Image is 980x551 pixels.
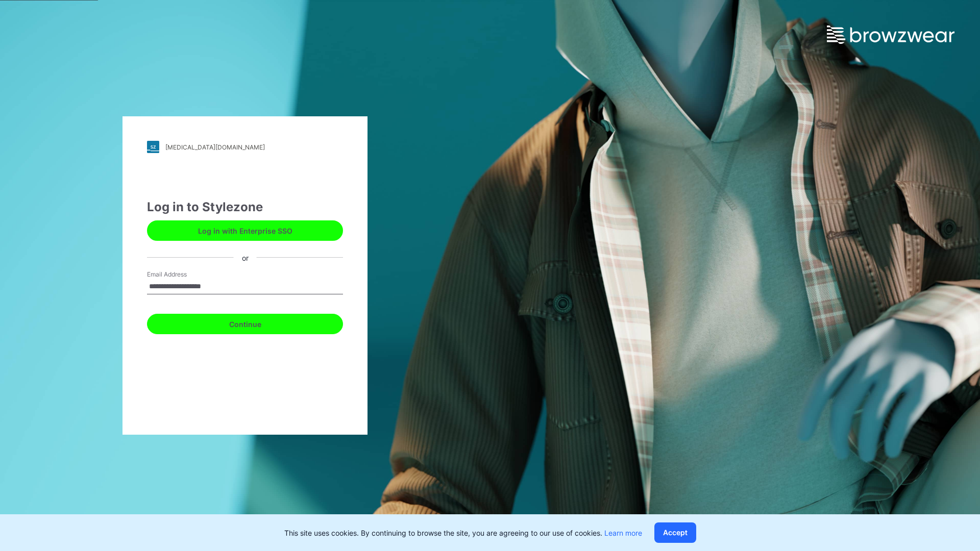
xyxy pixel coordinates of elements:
[827,26,954,44] img: browzwear-logo.e42bd6dac1945053ebaf764b6aa21510.svg
[147,314,343,334] button: Continue
[234,252,257,263] div: or
[147,198,343,216] div: Log in to Stylezone
[147,141,343,153] a: [MEDICAL_DATA][DOMAIN_NAME]
[654,522,696,543] button: Accept
[147,270,218,279] label: Email Address
[165,143,265,151] div: [MEDICAL_DATA][DOMAIN_NAME]
[147,220,343,241] button: Log in with Enterprise SSO
[147,141,159,153] img: stylezone-logo.562084cfcfab977791bfbf7441f1a819.svg
[284,528,642,538] p: This site uses cookies. By continuing to browse the site, you are agreeing to our use of cookies.
[604,529,642,537] a: Learn more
